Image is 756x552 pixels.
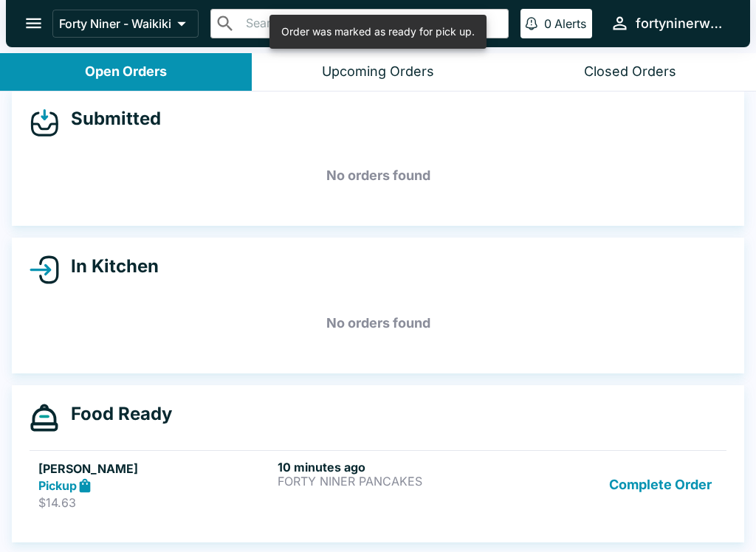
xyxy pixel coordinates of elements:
h5: [PERSON_NAME] [38,460,272,477]
h4: Submitted [59,108,161,130]
p: $14.63 [38,495,272,510]
div: Order was marked as ready for pick up. [281,19,475,44]
a: [PERSON_NAME]Pickup$14.6310 minutes agoFORTY NINER PANCAKESComplete Order [30,450,726,520]
div: Closed Orders [584,63,676,80]
p: Alerts [554,16,586,31]
p: Forty Niner - Waikiki [59,16,171,31]
p: 0 [544,16,551,31]
button: Complete Order [603,460,718,511]
input: Search orders by name or phone number [241,13,502,34]
button: open drawer [15,4,52,42]
strong: Pickup [38,478,77,493]
p: FORTY NINER PANCAKES [278,475,511,488]
h4: Food Ready [59,403,172,425]
div: Open Orders [85,63,167,80]
h4: In Kitchen [59,255,159,277]
button: fortyninerwaikiki [604,7,732,39]
div: fortyninerwaikiki [636,15,726,32]
button: Forty Niner - Waikiki [52,10,199,38]
h5: No orders found [30,297,726,350]
div: Upcoming Orders [322,63,434,80]
h6: 10 minutes ago [278,460,511,475]
h5: No orders found [30,149,726,202]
